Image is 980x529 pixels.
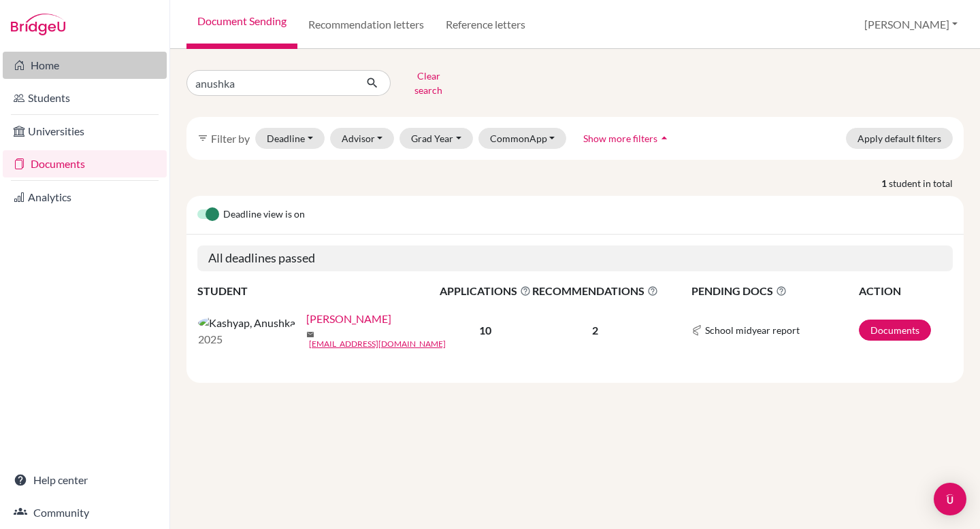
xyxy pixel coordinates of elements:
h5: All deadlines passed [197,245,953,271]
a: [EMAIL_ADDRESS][DOMAIN_NAME] [309,338,446,350]
button: Show more filtersarrow_drop_up [572,128,683,149]
strong: 1 [881,176,889,190]
button: [PERSON_NAME] [858,12,964,37]
span: Show more filters [583,133,657,144]
p: 2025 [198,331,295,347]
a: Community [3,499,167,526]
a: Students [3,84,167,112]
button: Deadline [255,128,325,149]
span: School midyear report [705,323,800,337]
th: ACTION [858,282,953,300]
a: Home [3,52,167,79]
b: 10 [479,324,491,337]
a: Documents [859,320,931,341]
span: APPLICATIONS [440,283,531,299]
span: student in total [889,176,964,190]
a: Documents [3,150,167,177]
i: arrow_drop_up [657,131,671,145]
button: Apply default filters [846,128,953,149]
div: Open Intercom Messenger [934,483,966,515]
button: Grad Year [399,128,473,149]
i: filter_list [197,133,208,143]
th: STUDENT [197,282,439,300]
img: Kashyap, Anushka [198,315,295,331]
span: PENDING DOCS [691,283,857,299]
input: Find student by name... [186,70,355,96]
span: mail [306,330,314,339]
p: 2 [532,322,658,339]
button: CommonApp [478,128,567,149]
span: Filter by [211,132,250,145]
span: Deadline view is on [223,207,305,223]
img: Common App logo [691,325,702,336]
a: Analytics [3,184,167,211]
a: Help center [3,466,167,494]
a: Universities [3,118,167,145]
button: Advisor [330,128,395,149]
a: [PERSON_NAME] [306,311,391,327]
img: Bridge-U [11,14,65,35]
span: RECOMMENDATIONS [532,283,658,299]
button: Clear search [391,65,466,101]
